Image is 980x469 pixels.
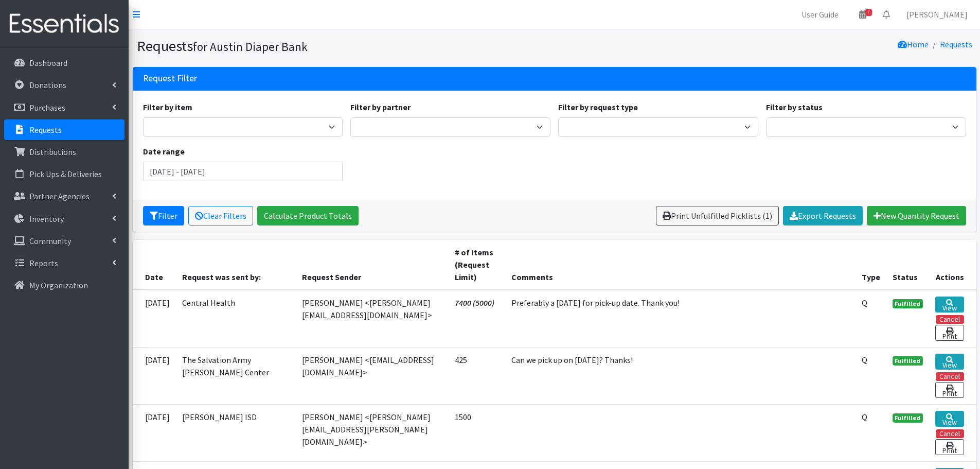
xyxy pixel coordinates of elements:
[143,145,185,158] label: Date range
[29,80,66,90] p: Donations
[4,119,124,140] a: Requests
[29,280,88,290] p: My Organization
[29,169,102,179] p: Pick Ups & Deliveries
[935,354,964,370] a: View
[176,240,296,290] th: Request was sent by:
[929,240,976,290] th: Actions
[558,101,638,113] label: Filter by request type
[296,240,449,290] th: Request Sender
[893,356,923,366] span: Fulfilled
[4,209,124,229] a: Inventory
[862,298,867,308] abbr: Quantity
[29,58,67,68] p: Dashboard
[793,4,847,25] a: User Guide
[935,411,964,427] a: View
[4,142,124,162] a: Distributions
[4,231,124,251] a: Community
[29,214,64,224] p: Inventory
[257,206,359,225] a: Calculate Product Totals
[936,372,964,381] button: Cancel
[143,73,197,84] h3: Request Filter
[4,186,124,206] a: Partner Agencies
[29,191,90,201] p: Partner Agencies
[133,404,176,461] td: [DATE]
[296,404,449,461] td: [PERSON_NAME] <[PERSON_NAME][EMAIL_ADDRESS][PERSON_NAME][DOMAIN_NAME]>
[143,101,192,113] label: Filter by item
[188,206,253,225] a: Clear Filters
[783,206,863,225] a: Export Requests
[851,4,875,25] a: 7
[865,9,872,16] span: 7
[193,39,308,54] small: for Austin Diaper Bank
[29,236,71,246] p: Community
[29,147,76,157] p: Distributions
[29,102,65,113] p: Purchases
[893,413,923,423] span: Fulfilled
[4,253,124,273] a: Reports
[935,297,964,312] a: View
[935,439,964,455] a: Print
[4,53,124,73] a: Dashboard
[29,125,62,135] p: Requests
[898,4,976,25] a: [PERSON_NAME]
[766,101,823,113] label: Filter by status
[936,315,964,324] button: Cancel
[143,162,343,181] input: January 1, 2011 - December 31, 2011
[505,290,856,348] td: Preferably a [DATE] for pick-up date. Thank you!
[449,347,505,404] td: 425
[886,240,930,290] th: Status
[176,404,296,461] td: [PERSON_NAME] ISD
[4,7,124,41] img: HumanEssentials
[656,206,779,225] a: Print Unfulfilled Picklists (1)
[176,290,296,348] td: Central Health
[505,240,856,290] th: Comments
[862,412,867,422] abbr: Quantity
[143,206,184,225] button: Filter
[4,75,124,95] a: Donations
[4,164,124,184] a: Pick Ups & Deliveries
[936,429,964,438] button: Cancel
[449,404,505,461] td: 1500
[505,347,856,404] td: Can we pick up on [DATE]? Thanks!
[935,382,964,398] a: Print
[856,240,886,290] th: Type
[29,258,58,268] p: Reports
[862,355,867,365] abbr: Quantity
[133,290,176,348] td: [DATE]
[296,347,449,404] td: [PERSON_NAME] <[EMAIL_ADDRESS][DOMAIN_NAME]>
[4,97,124,118] a: Purchases
[350,101,411,113] label: Filter by partner
[137,37,551,55] h1: Requests
[449,240,505,290] th: # of Items (Request Limit)
[296,290,449,348] td: [PERSON_NAME] <[PERSON_NAME][EMAIL_ADDRESS][DOMAIN_NAME]>
[449,290,505,348] td: 7400 (5000)
[867,206,966,225] a: New Quantity Request
[133,347,176,404] td: [DATE]
[935,325,964,341] a: Print
[133,240,176,290] th: Date
[4,275,124,296] a: My Organization
[176,347,296,404] td: The Salvation Army [PERSON_NAME] Center
[940,39,972,49] a: Requests
[898,39,929,49] a: Home
[893,299,923,308] span: Fulfilled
